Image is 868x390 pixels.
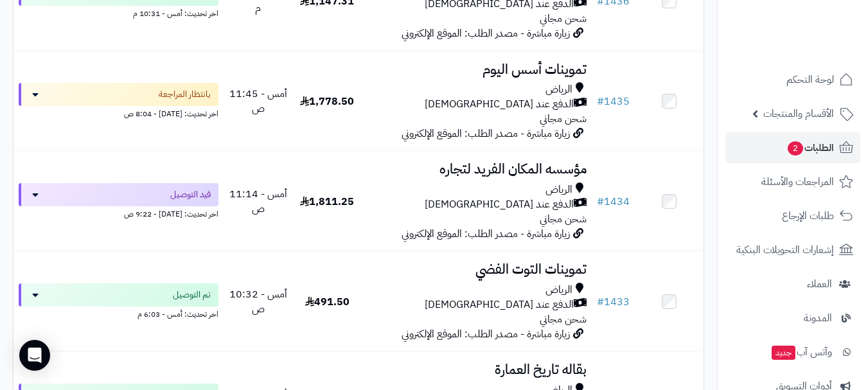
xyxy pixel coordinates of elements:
span: أمس - 10:32 ص [229,287,287,317]
span: 1,778.50 [300,94,354,109]
span: شحن مجاني [540,111,587,127]
span: أمس - 11:45 ص [229,86,287,116]
span: # [597,294,604,310]
span: الدفع عند [DEMOGRAPHIC_DATA] [425,197,574,212]
span: # [597,194,604,209]
span: طلبات الإرجاع [782,207,834,225]
span: 491.50 [305,294,350,310]
span: شحن مجاني [540,11,587,26]
span: بانتظار المراجعة [159,88,211,101]
div: اخر تحديث: [DATE] - 9:22 ص [19,206,218,220]
div: اخر تحديث: أمس - 10:31 م [19,6,218,19]
span: شحن مجاني [540,312,587,327]
a: المراجعات والأسئلة [725,166,860,197]
span: لوحة التحكم [786,71,834,89]
span: الرياض [545,82,572,97]
span: جديد [772,346,795,360]
h3: مؤسسه المكان الفريد لتجاره [367,162,587,177]
span: # [597,94,604,109]
span: زيارة مباشرة - مصدر الطلب: الموقع الإلكتروني [402,326,570,342]
span: قيد التوصيل [170,188,211,201]
span: الأقسام والمنتجات [763,105,834,123]
a: #1435 [597,94,630,109]
span: المراجعات والأسئلة [761,173,834,191]
a: #1434 [597,194,630,209]
span: زيارة مباشرة - مصدر الطلب: الموقع الإلكتروني [402,126,570,141]
span: الدفع عند [DEMOGRAPHIC_DATA] [425,297,574,312]
span: أمس - 11:14 ص [229,186,287,217]
span: تم التوصيل [173,288,211,301]
span: الدفع عند [DEMOGRAPHIC_DATA] [425,97,574,112]
span: العملاء [807,275,832,293]
a: العملاء [725,269,860,299]
a: #1433 [597,294,630,310]
span: المدونة [804,309,832,327]
a: طلبات الإرجاع [725,200,860,231]
h3: تموينات التوت الفضي [367,262,587,277]
span: شحن مجاني [540,211,587,227]
a: لوحة التحكم [725,64,860,95]
span: 2 [787,141,804,156]
span: الطلبات [786,139,834,157]
span: زيارة مباشرة - مصدر الطلب: الموقع الإلكتروني [402,226,570,242]
span: زيارة مباشرة - مصدر الطلب: الموقع الإلكتروني [402,26,570,41]
div: اخر تحديث: أمس - 6:03 م [19,306,218,320]
span: إشعارات التحويلات البنكية [736,241,834,259]
div: Open Intercom Messenger [19,340,50,371]
a: المدونة [725,303,860,333]
img: logo-2.png [781,18,856,45]
a: الطلبات2 [725,132,860,163]
span: الرياض [545,182,572,197]
span: الرياض [545,283,572,297]
a: وآتس آبجديد [725,337,860,368]
a: إشعارات التحويلات البنكية [725,235,860,265]
div: اخر تحديث: [DATE] - 8:04 ص [19,106,218,120]
h3: بقاله تاريخ العمارة [367,362,587,377]
span: وآتس آب [770,343,832,361]
span: 1,811.25 [300,194,354,209]
h3: تموينات أسس اليوم [367,62,587,77]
